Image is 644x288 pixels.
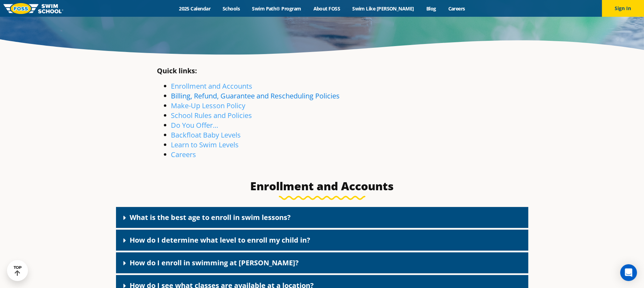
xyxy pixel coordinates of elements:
[173,5,217,12] a: 2025 Calendar
[3,3,63,14] img: FOSS Swim School Logo
[171,111,252,120] a: School Rules and Policies
[307,5,346,12] a: About FOSS
[14,265,22,276] div: TOP
[171,101,246,110] a: Make-Up Lesson Policy
[130,235,311,245] a: How do I determine what level to enroll my child in?
[171,130,241,140] a: Backfloat Baby Levels
[442,5,471,12] a: Careers
[620,264,637,281] div: Open Intercom Messenger
[246,5,307,12] a: Swim Path® Program
[171,150,196,159] a: Careers
[157,179,487,193] h3: Enrollment and Accounts
[346,5,420,12] a: Swim Like [PERSON_NAME]
[171,81,253,91] a: Enrollment and Accounts
[171,140,239,149] a: Learn to Swim Levels
[217,5,246,12] a: Schools
[171,120,219,130] a: Do You Offer…
[157,66,197,75] strong: Quick links:
[116,207,528,228] div: What is the best age to enroll in swim lessons?
[420,5,442,12] a: Blog
[171,91,340,101] a: Billing, Refund, Guarantee and Rescheduling Policies
[116,230,528,251] div: How do I determine what level to enroll my child in?
[130,213,291,222] a: What is the best age to enroll in swim lessons?
[130,258,299,267] a: How do I enroll in swimming at [PERSON_NAME]?
[116,252,528,273] div: How do I enroll in swimming at [PERSON_NAME]?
